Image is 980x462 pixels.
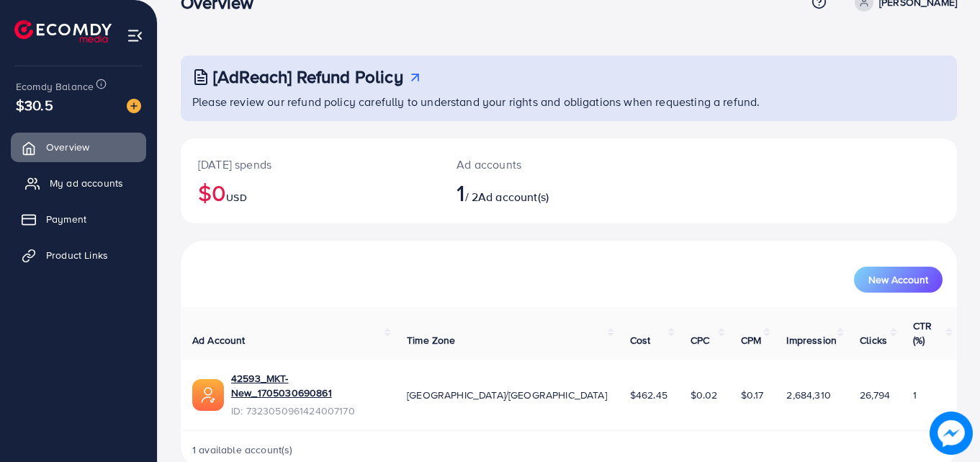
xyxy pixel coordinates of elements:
[14,20,112,43] img: logo
[691,388,718,402] span: $0.02
[11,205,146,234] a: Payment
[198,156,422,173] p: [DATE] spends
[913,319,932,347] span: CTR (%)
[930,412,973,455] img: image
[630,333,651,347] span: Cost
[407,388,607,402] span: [GEOGRAPHIC_DATA]/[GEOGRAPHIC_DATA]
[213,66,403,87] h3: [AdReach] Refund Policy
[457,156,616,173] p: Ad accounts
[198,179,422,206] h2: $0
[11,241,146,270] a: Product Links
[741,388,764,402] span: $0.17
[50,176,123,190] span: My ad accounts
[478,189,549,205] span: Ad account(s)
[630,388,667,402] span: $462.45
[407,333,455,347] span: Time Zone
[457,176,464,209] span: 1
[16,94,53,115] span: $30.5
[127,99,141,113] img: image
[226,190,246,205] span: USD
[46,140,89,154] span: Overview
[231,404,384,418] span: ID: 7323050961424007170
[192,443,293,457] span: 1 available account(s)
[913,388,917,402] span: 1
[691,333,709,347] span: CPC
[192,333,246,347] span: Ad Account
[786,388,830,402] span: 2,684,310
[11,133,146,161] a: Overview
[16,79,94,94] span: Ecomdy Balance
[786,333,837,347] span: Impression
[868,275,928,285] span: New Account
[192,379,224,411] img: ic-ads-acc.e4c84228.svg
[860,388,890,402] span: 26,794
[741,333,761,347] span: CPM
[231,371,384,401] a: 42593_MKT-New_1705030690861
[854,267,943,293] button: New Account
[127,27,143,44] img: menu
[46,212,86,226] span: Payment
[457,179,616,206] h2: / 2
[11,169,146,197] a: My ad accounts
[46,248,108,262] span: Product Links
[192,93,948,110] p: Please review our refund policy carefully to understand your rights and obligations when requesti...
[860,333,887,347] span: Clicks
